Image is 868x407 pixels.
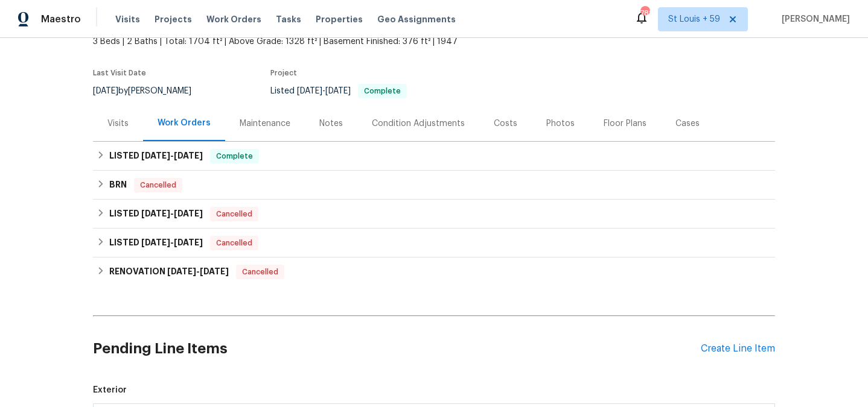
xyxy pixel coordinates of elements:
span: Cancelled [211,208,257,220]
span: - [141,238,203,247]
span: [DATE] [141,238,170,247]
h6: LISTED [109,207,203,221]
span: Work Orders [206,13,261,25]
div: by [PERSON_NAME] [93,84,206,98]
span: Complete [211,150,258,162]
span: Projects [155,13,192,25]
div: LISTED [DATE]-[DATE]Cancelled [93,200,775,229]
span: Maestro [41,13,81,25]
h6: BRN [109,178,127,192]
span: - [141,151,203,160]
span: [DATE] [174,238,203,247]
div: LISTED [DATE]-[DATE]Complete [93,142,775,171]
span: [DATE] [167,267,196,276]
span: Tasks [276,15,301,24]
span: [PERSON_NAME] [777,13,850,25]
div: Floor Plans [604,118,646,130]
span: [DATE] [200,267,229,276]
span: Visits [115,13,140,25]
span: Complete [359,87,406,95]
span: - [167,267,229,276]
span: [DATE] [93,87,118,95]
div: Photos [546,118,575,130]
span: [DATE] [174,151,203,160]
span: Geo Assignments [377,13,456,25]
span: Last Visit Date [93,69,146,77]
div: Condition Adjustments [372,118,465,130]
span: [DATE] [141,151,170,160]
span: Listed [270,87,407,95]
span: Cancelled [237,266,283,278]
h2: Pending Line Items [93,321,701,377]
div: BRN Cancelled [93,171,775,200]
span: - [297,87,351,95]
span: [DATE] [141,209,170,218]
div: Notes [319,118,343,130]
span: Cancelled [135,179,181,191]
div: LISTED [DATE]-[DATE]Cancelled [93,229,775,257]
h6: RENOVATION [109,265,229,279]
span: Project [270,69,297,77]
div: Create Line Item [701,343,775,355]
h6: LISTED [109,236,203,250]
span: Cancelled [211,237,257,249]
span: [DATE] [297,87,322,95]
span: Exterior [93,384,775,396]
span: [DATE] [325,87,351,95]
span: St Louis + 59 [668,13,720,25]
div: Costs [494,118,517,130]
div: Maintenance [240,118,290,130]
span: [DATE] [174,209,203,218]
span: Properties [316,13,363,25]
div: 782 [640,7,649,19]
span: 3 Beds | 2 Baths | Total: 1704 ft² | Above Grade: 1328 ft² | Basement Finished: 376 ft² | 1947 [93,36,531,48]
div: Visits [107,118,129,130]
div: Cases [675,118,700,130]
span: - [141,209,203,218]
h6: LISTED [109,149,203,163]
div: RENOVATION [DATE]-[DATE]Cancelled [93,257,775,286]
div: Work Orders [158,117,211,129]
